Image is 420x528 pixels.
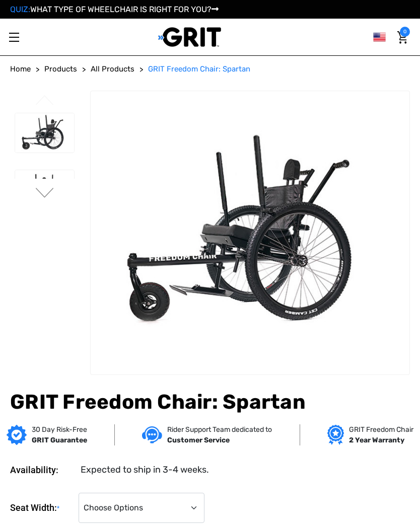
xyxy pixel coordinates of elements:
[395,27,410,48] a: Cart with 0 items
[397,31,407,44] img: Cart
[400,27,410,37] span: 0
[349,424,413,435] p: GRIT Freedom Chair
[327,425,344,445] img: Grit freedom
[15,113,74,153] img: GRIT Freedom Chair: Spartan
[44,63,77,75] a: Products
[9,37,19,38] span: Toggle menu
[349,436,404,444] strong: 2 Year Warranty
[10,493,74,523] label: Seat Width:
[10,63,410,75] nav: Breadcrumb
[10,63,31,75] a: Home
[10,5,30,14] span: QUIZ:
[44,64,77,73] span: Products
[91,126,409,339] img: GRIT Freedom Chair: Spartan
[10,390,410,414] h1: GRIT Freedom Chair: Spartan
[167,424,272,435] p: Rider Support Team dedicated to
[142,426,162,443] img: Customer service
[34,95,55,107] button: Go to slide 4 of 4
[373,31,386,43] img: us.png
[10,463,74,477] dt: Availability:
[148,64,250,73] span: GRIT Freedom Chair: Spartan
[148,63,250,75] a: GRIT Freedom Chair: Spartan
[158,27,221,47] img: GRIT All-Terrain Wheelchair and Mobility Equipment
[7,425,27,445] img: GRIT Guarantee
[81,463,209,477] dd: Expected to ship in 3-4 weeks.
[167,436,230,444] strong: Customer Service
[32,424,87,435] p: 30 Day Risk-Free
[91,63,134,75] a: All Products
[10,5,219,14] a: QUIZ:WHAT TYPE OF WHEELCHAIR IS RIGHT FOR YOU?
[34,188,55,200] button: Go to slide 2 of 4
[91,64,134,73] span: All Products
[10,64,31,73] span: Home
[15,170,74,209] img: GRIT Freedom Chair: Spartan
[32,436,87,444] strong: GRIT Guarantee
